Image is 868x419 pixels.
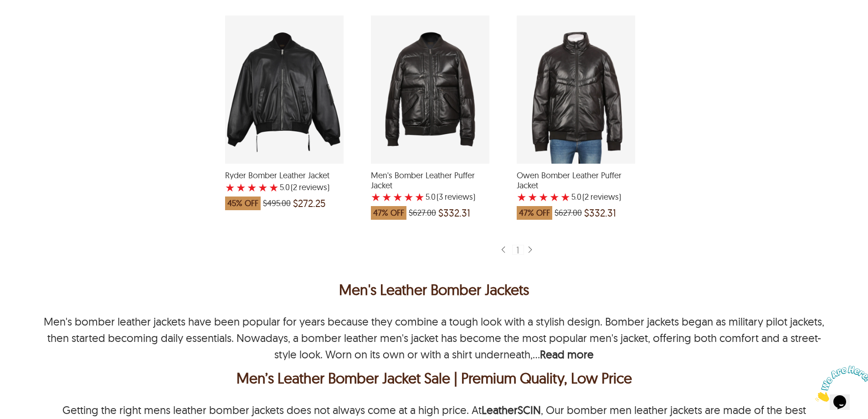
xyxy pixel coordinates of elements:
[4,4,60,40] img: Chat attention grabber
[555,208,582,217] span: $627.00
[499,246,507,254] img: sprite-icon
[539,192,549,202] label: 3 rating
[517,192,527,202] label: 1 rating
[526,246,534,254] img: sprite-icon
[371,206,406,220] span: 47% OFF
[437,192,475,202] span: )
[582,192,621,202] span: )
[44,315,824,361] p: Men's bomber leather jackets have been popular for years because they combine a tough look with a...
[550,192,560,202] label: 4 rating
[589,192,619,202] span: reviews
[584,208,616,217] span: $332.31
[225,171,344,181] span: Ryder Bomber Leather Jacket
[382,192,392,202] label: 2 rating
[291,183,329,192] span: )
[371,192,381,202] label: 1 rating
[540,347,594,361] b: Read more
[482,403,541,417] a: LeatherSCIN
[438,208,470,217] span: $332.31
[517,206,552,220] span: 47% OFF
[46,367,822,389] div: Men’s Leather Bomber Jacket Sale | Premium Quality, Low Price
[225,158,344,215] a: Ryder Bomber Leather Jacket with a 5 Star Rating 2 Product Review which was at a price of $495.00...
[426,192,436,202] label: 5.0
[571,192,581,202] label: 5.0
[393,192,403,202] label: 3 rating
[225,197,261,210] span: 45% OFF
[437,192,443,202] span: (3
[512,245,524,255] div: 1
[371,158,489,224] a: Men's Bomber Leather Puffer Jacket with a 5 Star Rating 3 Product Review which was at a price of ...
[293,199,326,208] span: $272.25
[517,171,635,190] span: Owen Bomber Leather Puffer Jacket
[269,183,279,192] label: 5 rating
[812,362,868,405] iframe: chat widget
[371,171,489,190] span: Men's Bomber Leather Puffer Jacket
[43,279,825,300] h1: Men's Leather Bomber Jackets
[280,183,290,192] label: 5.0
[291,183,297,192] span: (2
[43,367,825,389] h2: Men&rsquo;s Leather Bomber Jacket Sale | Premium Quality, Low Price
[415,192,425,202] label: 5 rating
[258,183,268,192] label: 4 rating
[297,183,327,192] span: reviews
[443,192,473,202] span: reviews
[236,183,246,192] label: 2 rating
[247,183,257,192] label: 3 rating
[263,199,291,208] span: $495.00
[225,183,235,192] label: 1 rating
[560,192,570,202] label: 5 rating
[582,192,589,202] span: (2
[409,208,436,217] span: $627.00
[528,192,538,202] label: 2 rating
[517,158,635,224] a: Owen Bomber Leather Puffer Jacket with a 5 Star Rating 2 Product Review which was at a price of $...
[404,192,414,202] label: 4 rating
